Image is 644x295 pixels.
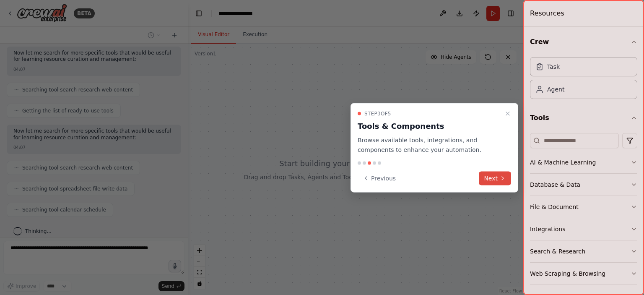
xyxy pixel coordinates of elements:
[364,110,391,117] span: Step 3 of 5
[479,171,511,185] button: Next
[358,120,501,132] h3: Tools & Components
[503,109,513,119] button: Close walkthrough
[358,136,501,155] p: Browse available tools, integrations, and components to enhance your automation.
[193,8,205,19] button: Hide left sidebar
[358,171,401,185] button: Previous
